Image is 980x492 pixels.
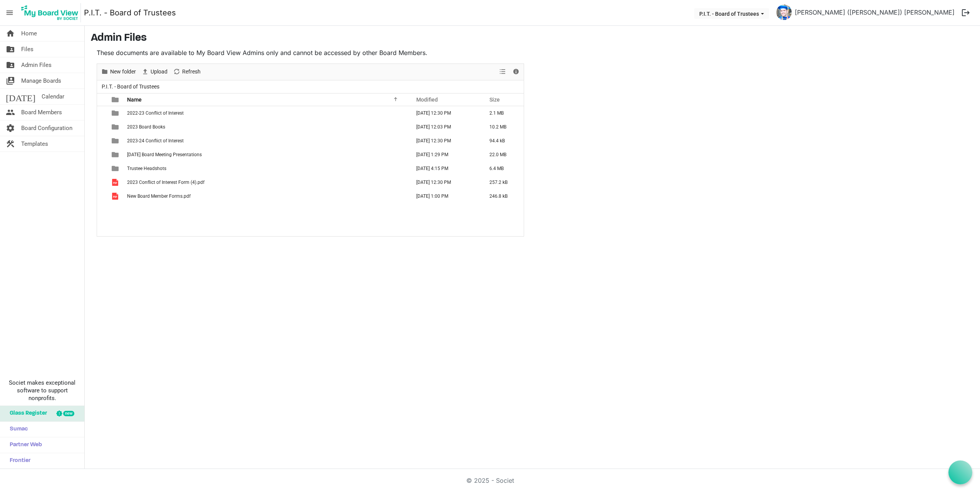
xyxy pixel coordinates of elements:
[125,175,408,189] td: 2023 Conflict of Interest Form (4).pdf is template cell column header Name
[6,73,15,88] span: switch_account
[107,134,125,148] td: is template cell column header type
[21,105,62,120] span: Board Members
[6,422,28,437] span: Sumac
[107,106,125,120] td: is template cell column header type
[408,134,481,148] td: July 17, 2023 12:30 PM column header Modified
[416,97,438,103] span: Modified
[6,89,35,104] span: [DATE]
[6,57,15,73] span: folder_shared
[127,166,166,171] span: Trustee Headshots
[21,73,61,88] span: Manage Boards
[481,189,524,203] td: 246.8 kB is template cell column header Size
[100,82,161,92] span: P.I.T. - Board of Trustees
[6,120,15,136] span: settings
[408,189,481,203] td: August 16, 2022 1:00 PM column header Modified
[97,175,107,189] td: checkbox
[125,189,408,203] td: New Board Member Forms.pdf is template cell column header Name
[125,162,408,175] td: Trustee Headshots is template cell column header Name
[97,48,524,57] p: These documents are available to My Board View Admins only and cannot be accessed by other Board ...
[127,124,165,130] span: 2023 Board Books
[127,180,204,185] span: 2023 Conflict of Interest Form (4).pdf
[408,120,481,134] td: October 03, 2023 12:03 PM column header Modified
[481,148,524,162] td: 22.0 MB is template cell column header Size
[97,189,107,203] td: checkbox
[98,64,139,80] div: New folder
[21,26,37,41] span: Home
[958,5,974,21] button: logout
[408,106,481,120] td: July 17, 2023 12:30 PM column header Modified
[6,105,15,120] span: people
[91,32,974,45] h3: Admin Files
[127,193,191,199] span: New Board Member Forms.pdf
[21,57,52,73] span: Admin Files
[107,189,125,203] td: is template cell column header type
[21,42,34,57] span: Files
[776,5,792,20] img: AACwHfAXnT7RVsVMIpzP9NsJ9XQS-TCGe4VqKvD4igbMAJHlKI7vMXkTT4jGIXA3jjrzUlkvVTZPsJsHWjRaCw_thumb.png
[498,67,507,77] button: View dropdownbutton
[408,148,481,162] td: June 30, 2023 1:29 PM column header Modified
[694,8,769,19] button: P.I.T. - Board of Trustees dropdownbutton
[489,97,500,103] span: Size
[109,67,137,77] span: New folder
[107,162,125,175] td: is template cell column header type
[100,67,137,77] button: New folder
[125,148,408,162] td: July 2023 Board Meeting Presentations is template cell column header Name
[63,411,74,416] div: new
[6,26,15,41] span: home
[97,148,107,162] td: checkbox
[97,134,107,148] td: checkbox
[125,120,408,134] td: 2023 Board Books is template cell column header Name
[481,134,524,148] td: 94.4 kB is template cell column header Size
[481,120,524,134] td: 10.2 MB is template cell column header Size
[42,89,64,104] span: Calendar
[84,5,176,20] a: P.I.T. - Board of Trustees
[127,138,184,143] span: 2023-24 Conflict of Interest
[408,162,481,175] td: July 17, 2023 4:15 PM column header Modified
[19,3,81,22] img: My Board View Logo
[97,120,107,134] td: checkbox
[6,406,47,421] span: Glass Register
[6,136,15,152] span: construction
[481,162,524,175] td: 6.4 MB is template cell column header Size
[181,67,201,77] span: Refresh
[792,5,958,20] a: [PERSON_NAME] ([PERSON_NAME]) [PERSON_NAME]
[172,67,202,77] button: Refresh
[6,453,30,469] span: Frontier
[170,64,203,80] div: Refresh
[408,175,481,189] td: July 17, 2023 12:30 PM column header Modified
[107,175,125,189] td: is template cell column header type
[511,67,521,77] button: Details
[21,120,72,136] span: Board Configuration
[6,437,42,453] span: Partner Web
[2,5,17,20] span: menu
[125,106,408,120] td: 2022-23 Conflict of Interest is template cell column header Name
[496,64,509,80] div: View
[107,148,125,162] td: is template cell column header type
[481,175,524,189] td: 257.2 kB is template cell column header Size
[127,97,142,103] span: Name
[125,134,408,148] td: 2023-24 Conflict of Interest is template cell column header Name
[3,379,81,402] span: Societ makes exceptional software to support nonprofits.
[127,110,184,116] span: 2022-23 Conflict of Interest
[466,477,514,484] a: © 2025 - Societ
[127,152,202,157] span: [DATE] Board Meeting Presentations
[97,106,107,120] td: checkbox
[6,42,15,57] span: folder_shared
[140,67,169,77] button: Upload
[150,67,168,77] span: Upload
[107,120,125,134] td: is template cell column header type
[21,136,48,152] span: Templates
[509,64,523,80] div: Details
[139,64,170,80] div: Upload
[481,106,524,120] td: 2.1 MB is template cell column header Size
[97,162,107,175] td: checkbox
[19,3,84,22] a: My Board View Logo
